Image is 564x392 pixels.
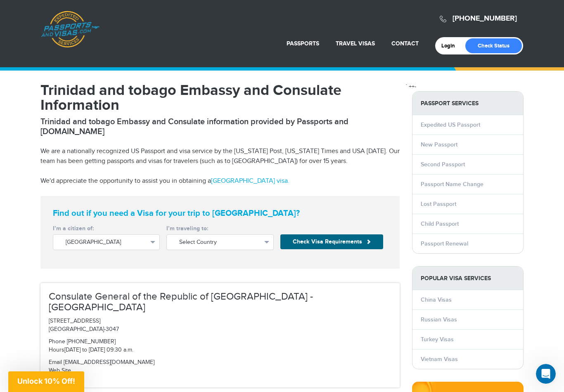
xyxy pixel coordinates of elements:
strong: PASSPORT SERVICES [412,92,523,115]
span: Hours [49,347,64,353]
div: Unlock 10% Off! [8,371,84,392]
h3: Consulate General of the Republic of [GEOGRAPHIC_DATA] - [GEOGRAPHIC_DATA] [49,291,391,313]
a: [PHONE_NUMBER] [453,14,517,23]
button: Select Country [166,234,273,250]
a: Passport Renewal [421,240,468,247]
a: Passports & [DOMAIN_NAME] [41,11,100,48]
a: Contact [391,40,419,47]
p: [DATE] to [DATE] 09:30 a.m. [49,338,391,354]
p: We'd appreciate the opportunity to assist you in obtaining a [40,176,400,186]
button: [GEOGRAPHIC_DATA] [53,234,160,250]
a: Login [441,43,461,49]
strong: Find out if you need a Visa for your trip to [GEOGRAPHIC_DATA]? [53,208,387,218]
a: Second Passport [421,161,465,168]
iframe: Intercom live chat [536,364,556,384]
span: Email [49,359,62,366]
label: I’m traveling to: [166,224,273,233]
span: Unlock 10% Off! [17,377,75,385]
h2: Trinidad and tobago Embassy and Consulate information provided by Passports and [DOMAIN_NAME] [40,117,400,137]
span: Select Country [179,238,261,246]
span: Phone [49,338,65,345]
a: Vietnam Visas [421,356,458,363]
a: Russian Visas [421,316,457,323]
a: Web Site [49,367,71,374]
a: [EMAIL_ADDRESS][DOMAIN_NAME] [64,359,154,366]
a: [PHONE_NUMBER] [67,338,116,345]
a: Travel Visas [336,40,375,47]
p: We are a nationally recognized US Passport and visa service by the [US_STATE] Post, [US_STATE] Ti... [40,146,400,166]
a: Turkey Visas [421,336,454,343]
a: Child Passport [421,220,459,227]
a: China Visas [421,296,452,303]
a: Passports [287,40,319,47]
h1: Trinidad and tobago Embassy and Consulate Information [40,83,400,113]
label: I’m a citizen of: [53,224,160,233]
strong: Popular Visa Services [412,267,523,290]
a: Expedited US Passport [421,121,480,128]
a: Passport Name Change [421,181,483,188]
p: [STREET_ADDRESS] [GEOGRAPHIC_DATA]-3047 [49,317,391,334]
a: [GEOGRAPHIC_DATA] visa. [211,177,289,185]
span: [GEOGRAPHIC_DATA] [66,238,147,246]
a: Check Status [465,38,522,53]
button: Check Visa Requirements [280,234,383,249]
a: New Passport [421,141,457,148]
a: Lost Passport [421,201,456,208]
